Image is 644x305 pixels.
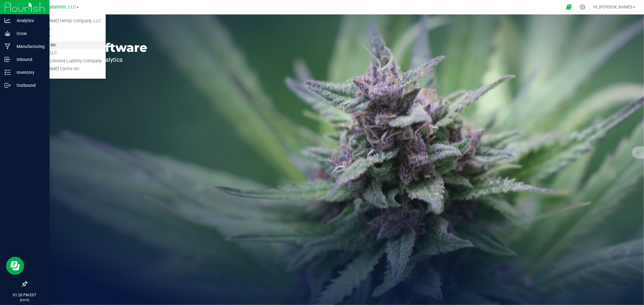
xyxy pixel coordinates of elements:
[11,17,47,24] p: Analytics
[579,4,586,10] div: Manage settings
[5,69,11,75] inline-svg: Inventory
[44,5,76,10] span: Spadafarm, LLC
[18,17,106,25] a: [PERSON_NAME] Hemp Company, LLC
[562,1,576,13] span: Open Ecommerce Menu
[5,82,11,88] inline-svg: Outbound
[18,33,106,41] a: Cultivation 7
[18,57,106,65] a: Sugarhouse Limited Liability Company
[11,69,47,76] p: Inventory
[11,56,47,63] p: Inbound
[5,17,11,24] inline-svg: Analytics
[5,43,11,49] inline-svg: Manufacturing
[18,49,106,57] a: Spadafarm, LLC
[593,5,633,9] span: Hi, [PERSON_NAME]!
[18,41,106,49] a: Pre Process Inc
[18,65,106,73] a: [PERSON_NAME] Farms Inc
[5,30,11,36] inline-svg: Grow
[18,25,106,33] a: Cultivation 6
[3,292,47,298] p: 01:28 PM EDT
[6,257,24,275] iframe: Resource center
[11,82,47,89] p: Outbound
[5,56,11,62] inline-svg: Inbound
[11,30,47,37] p: Grow
[3,298,47,302] p: [DATE]
[11,43,47,50] p: Manufacturing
